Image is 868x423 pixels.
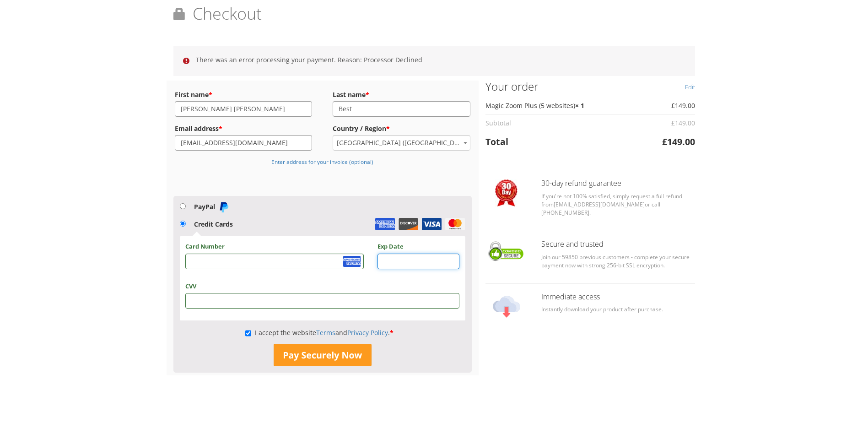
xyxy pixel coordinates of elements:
span: United States (US) [333,136,470,150]
abbr: required [390,328,394,337]
abbr: required [209,90,212,99]
abbr: required [386,124,390,133]
bdi: 149.00 [671,119,695,127]
abbr: required [366,90,369,99]
h3: Immediate access [541,293,695,301]
img: Checkout [495,179,518,206]
h3: Secure and trusted [541,240,695,249]
p: Join our 59850 previous customers - complete your secure payment now with strong 256-bit SSL encr... [541,253,695,270]
a: Edit [685,81,695,93]
label: Last name [333,88,470,101]
h1: Checkout [173,5,695,30]
a: Privacy Policy [347,328,388,337]
h3: Your order [485,81,695,92]
li: There was an error processing your payment. Reason: Processor Declined [196,54,682,65]
a: Enter address for your invoice (optional) [271,157,373,166]
img: Checkout [485,240,528,262]
bdi: 149.00 [671,101,695,110]
button: Pay Securely Now [274,344,372,367]
strong: × 1 [575,101,584,110]
label: I accept the website and . [245,328,394,337]
label: Country / Region [333,122,470,135]
span: £ [671,119,675,127]
th: Total [485,131,638,152]
td: Magic Zoom Plus (5 websites) [485,97,638,114]
p: Instantly download your product after purchase. [541,305,695,314]
img: MasterCard [445,218,465,230]
img: Visa [421,218,442,230]
img: PayPal [218,201,229,212]
span: Country / Region [333,135,470,151]
img: Checkout [493,293,520,320]
abbr: required [219,124,222,133]
label: Credit Cards [194,220,233,228]
small: Enter address for your invoice (optional) [271,158,373,165]
iframe: Secure Credit Card Frame - CVV [191,296,453,305]
span: £ [662,136,667,148]
input: I accept the websiteTermsandPrivacy Policy.* [245,325,251,341]
span: £ [671,101,675,110]
a: Terms [316,328,335,337]
iframe: Secure Credit Card Frame - Credit Card Number [191,257,357,266]
a: [EMAIL_ADDRESS][DOMAIN_NAME] [554,201,645,208]
label: Email address [175,122,313,135]
img: Amex [375,218,395,230]
label: PayPal [194,202,229,211]
iframe: Secure Credit Card Frame - Expiration Date [383,257,454,266]
label: Card Number [185,242,225,251]
bdi: 149.00 [662,136,695,148]
label: Exp Date [377,242,404,251]
img: Discover [398,218,419,230]
label: First name [175,88,313,101]
img: amex.svg [343,256,361,267]
label: CVV [185,282,196,291]
h3: 30-day refund guarantee [541,179,695,188]
p: If you're not 100% satisfied, simply request a full refund from or call [PHONE_NUMBER]. [541,192,695,217]
th: Subtotal [485,114,638,131]
iframe: PayPal Message 1 [173,171,472,179]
